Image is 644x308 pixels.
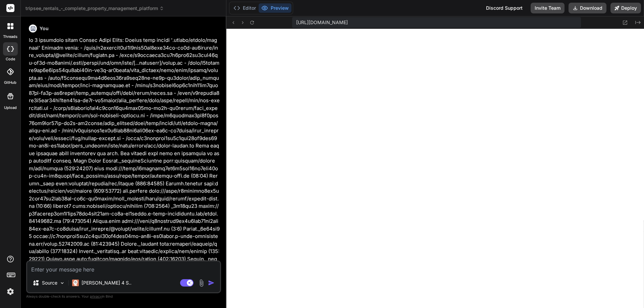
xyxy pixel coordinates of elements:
[296,19,348,26] span: [URL][DOMAIN_NAME]
[4,80,16,85] label: GitHub
[531,3,565,13] button: Invite Team
[4,105,17,111] label: Upload
[259,3,291,13] button: Preview
[90,294,102,298] span: privacy
[5,286,16,297] img: settings
[6,56,15,62] label: code
[26,293,221,300] p: Always double-check its answers. Your in Bind
[610,3,641,13] button: Deploy
[25,5,164,12] span: tripsee_rentals_-_complete_property_management_platform
[226,29,644,308] iframe: Preview
[82,280,131,286] p: [PERSON_NAME] 4 S..
[208,280,215,286] img: icon
[569,3,606,13] button: Download
[40,25,49,32] h6: You
[72,280,79,286] img: Claude 4 Sonnet
[42,280,57,286] p: Source
[59,280,65,286] img: Pick Models
[231,3,259,13] button: Editor
[482,3,527,13] div: Discord Support
[3,34,17,40] label: threads
[198,279,205,287] img: attachment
